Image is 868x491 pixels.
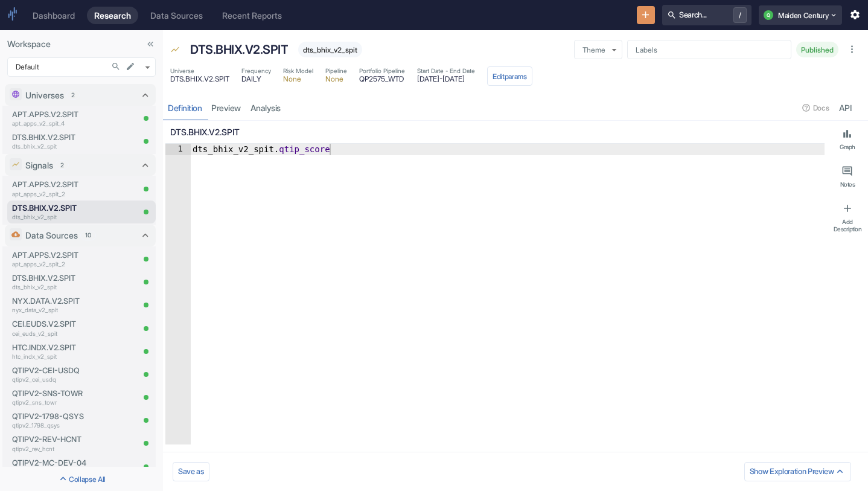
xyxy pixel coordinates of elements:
p: DTS.BHIX.V2.SPIT [190,40,288,59]
span: Risk Model [283,66,313,75]
p: qtipv2_sns_towr [12,398,133,407]
a: DTS.BHIX.V2.SPITdts_bhix_v2_spit [12,272,133,292]
span: Published [796,45,838,54]
p: DTS.BHIX.V2.SPIT [12,132,101,143]
p: Workspace [7,37,156,50]
p: APT.APPS.V2.SPIT [12,249,133,261]
button: edit [123,59,138,74]
span: None [325,75,347,83]
a: NYX.DATA.V2.SPITnyx_data_v2_spit [12,295,133,315]
span: dts_bhix_v2_spit [298,45,362,54]
span: DAILY [241,75,271,83]
a: QTIPV2-1798-QSYSqtipv2_1798_qsys [12,411,133,430]
p: apt_apps_v2_spit_2 [12,190,101,199]
span: Portfolio Pipeline [359,66,405,75]
span: Pipeline [325,66,347,75]
p: HTC.INDX.V2.SPIT [12,342,133,353]
button: Show Exploration Preview [744,462,851,481]
div: resource tabs [163,95,868,120]
p: nyx_data_v2_spit [12,306,133,315]
a: Research [87,7,138,24]
div: Q [764,10,773,20]
span: [DATE] - [DATE] [417,75,475,83]
a: Recent Reports [215,7,289,24]
a: QTIPV2-MC-DEV-04qtipv2_mc_dev_04 [12,457,133,477]
span: 10 [81,231,95,240]
div: Universes2 [5,84,156,106]
button: Search.../ [662,5,752,25]
div: Default [7,57,156,77]
button: Collapse Sidebar [142,36,158,52]
div: API [839,103,852,114]
p: APT.APPS.V2.SPIT [12,109,101,120]
p: Universes [25,89,64,101]
a: Data Sources [143,7,210,24]
a: APT.APPS.V2.SPITapt_apps_v2_spit_4 [12,109,101,128]
p: NYX.DATA.V2.SPIT [12,295,133,307]
span: 2 [67,91,79,100]
span: 2 [56,161,68,170]
p: dts_bhix_v2_spit [12,213,101,222]
span: None [283,75,313,83]
a: DTS.BHIX.V2.SPITdts_bhix_v2_spit [12,202,101,222]
a: QTIPV2-SNS-TOWRqtipv2_sns_towr [12,388,133,407]
span: Signal [170,45,180,57]
a: DTS.BHIX.V2.SPITdts_bhix_v2_spit [12,132,101,151]
button: QMaiden Century [759,5,842,25]
div: Definition [168,103,202,114]
div: Dashboard [33,10,75,21]
p: Signals [25,159,53,172]
a: HTC.INDX.V2.SPIThtc_indx_v2_spit [12,342,133,361]
p: CEI.EUDS.V2.SPIT [12,318,133,330]
p: QTIPV2-SNS-TOWR [12,388,133,399]
p: DTS.BHIX.V2.SPIT [170,126,820,138]
p: qtipv2_rev_hcnt [12,444,133,454]
div: DTS.BHIX.V2.SPIT [187,37,291,62]
p: apt_apps_v2_spit_2 [12,260,133,269]
p: DTS.BHIX.V2.SPIT [12,272,133,284]
p: qtipv2_cei_usdq [12,375,133,384]
p: qtipv2_1798_qsys [12,421,133,430]
p: cei_euds_v2_spit [12,329,133,338]
div: 1 [165,144,191,155]
a: CEI.EUDS.V2.SPITcei_euds_v2_spit [12,318,133,338]
button: Notes [829,161,866,193]
a: Dashboard [25,7,82,24]
div: Data Sources [150,10,203,21]
span: Frequency [241,66,271,75]
div: Add Description [832,218,863,233]
a: APT.APPS.V2.SPITapt_apps_v2_spit_2 [12,249,133,269]
button: Save as [173,462,209,481]
button: Editparams [487,66,532,86]
button: Graph [829,123,866,156]
p: Data Sources [25,229,78,242]
span: DTS.BHIX.V2.SPIT [170,75,229,83]
button: New Resource [637,6,656,25]
p: QTIPV2-REV-HCNT [12,434,133,445]
a: analysis [246,95,286,120]
a: QTIPV2-REV-HCNTqtipv2_rev_hcnt [12,434,133,453]
p: dts_bhix_v2_spit [12,142,101,151]
p: APT.APPS.V2.SPIT [12,179,101,190]
a: preview [206,95,246,120]
div: Recent Reports [222,10,282,21]
p: QTIPV2-CEI-USDQ [12,365,133,376]
div: Signals2 [5,154,156,176]
p: htc_indx_v2_spit [12,352,133,361]
p: QTIPV2-MC-DEV-04 [12,457,133,469]
a: QTIPV2-CEI-USDQqtipv2_cei_usdq [12,365,133,384]
span: QP2575_WTD [359,75,405,83]
p: QTIPV2-1798-QSYS [12,411,133,422]
a: APT.APPS.V2.SPITapt_apps_v2_spit_2 [12,179,101,198]
p: apt_apps_v2_spit_4 [12,119,101,128]
button: Collapse All [2,469,161,489]
p: dts_bhix_v2_spit [12,283,133,292]
span: Start Date - End Date [417,66,475,75]
div: Data Sources10 [5,225,156,246]
div: Research [94,10,131,21]
p: DTS.BHIX.V2.SPIT [12,202,101,214]
span: Universe [170,66,229,75]
button: Docs [798,98,834,118]
button: Search... [108,59,124,74]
